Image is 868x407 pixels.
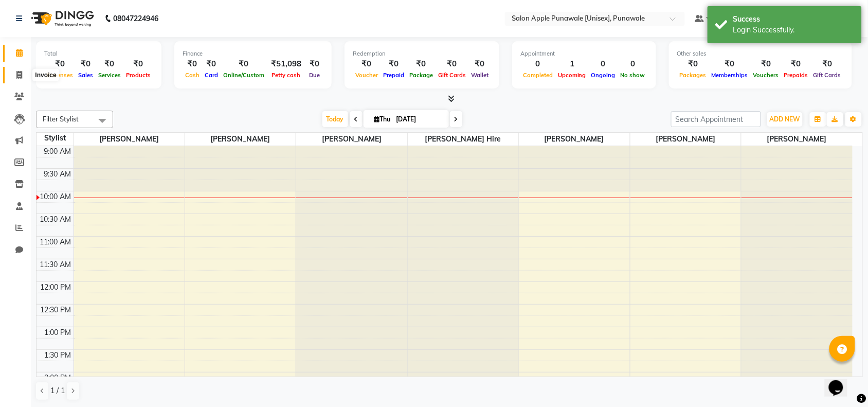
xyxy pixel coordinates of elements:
[520,58,555,70] div: 0
[630,133,741,146] span: [PERSON_NAME]
[37,133,74,144] div: Stylist
[76,58,96,70] div: ₹0
[436,58,468,70] div: ₹0
[38,237,74,247] div: 11:00 AM
[74,133,185,146] span: [PERSON_NAME]
[408,133,518,146] span: [PERSON_NAME] Hire
[468,72,491,79] span: Wallet
[39,282,74,293] div: 12:00 PM
[407,58,436,70] div: ₹0
[393,112,445,127] input: 2025-09-04
[811,72,844,79] span: Gift Cards
[671,111,761,127] input: Search Appointment
[520,49,648,58] div: Appointment
[677,72,709,79] span: Packages
[677,49,844,58] div: Other sales
[96,58,123,70] div: ₹0
[751,72,782,79] span: Vouchers
[123,58,153,70] div: ₹0
[770,115,800,123] span: ADD NEW
[183,58,202,70] div: ₹0
[709,72,751,79] span: Memberships
[38,259,74,270] div: 11:30 AM
[520,72,555,79] span: Completed
[221,58,267,70] div: ₹0
[50,385,65,396] span: 1 / 1
[185,133,296,146] span: [PERSON_NAME]
[436,72,468,79] span: Gift Cards
[32,69,59,81] div: Invoice
[267,58,305,70] div: ₹51,098
[42,146,74,157] div: 9:00 AM
[322,111,348,127] span: Today
[202,58,221,70] div: ₹0
[43,115,79,123] span: Filter Stylist
[733,14,854,25] div: Success
[709,58,751,70] div: ₹0
[825,366,858,397] iframe: chat widget
[353,58,381,70] div: ₹0
[353,72,381,79] span: Voucher
[468,58,491,70] div: ₹0
[123,72,153,79] span: Products
[26,4,97,33] img: logo
[733,25,854,36] div: Login Successfully.
[43,327,74,338] div: 1:00 PM
[407,72,436,79] span: Package
[44,58,76,70] div: ₹0
[353,49,491,58] div: Redemption
[381,72,407,79] span: Prepaid
[677,58,709,70] div: ₹0
[618,58,648,70] div: 0
[113,4,158,33] b: 08047224946
[589,72,618,79] span: Ongoing
[782,58,811,70] div: ₹0
[183,72,202,79] span: Cash
[742,133,853,146] span: [PERSON_NAME]
[43,350,74,361] div: 1:30 PM
[372,115,393,123] span: Thu
[296,133,407,146] span: [PERSON_NAME]
[555,58,589,70] div: 1
[767,112,803,127] button: ADD NEW
[555,72,589,79] span: Upcoming
[269,72,303,79] span: Petty cash
[42,169,74,180] div: 9:30 AM
[618,72,648,79] span: No show
[44,49,153,58] div: Total
[183,49,323,58] div: Finance
[76,72,96,79] span: Sales
[305,58,323,70] div: ₹0
[38,191,74,202] div: 10:00 AM
[782,72,811,79] span: Prepaids
[381,58,407,70] div: ₹0
[221,72,267,79] span: Online/Custom
[43,373,74,383] div: 2:00 PM
[202,72,221,79] span: Card
[811,58,844,70] div: ₹0
[39,305,74,315] div: 12:30 PM
[519,133,629,146] span: [PERSON_NAME]
[306,72,322,79] span: Due
[589,58,618,70] div: 0
[38,214,74,225] div: 10:30 AM
[96,72,123,79] span: Services
[751,58,782,70] div: ₹0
